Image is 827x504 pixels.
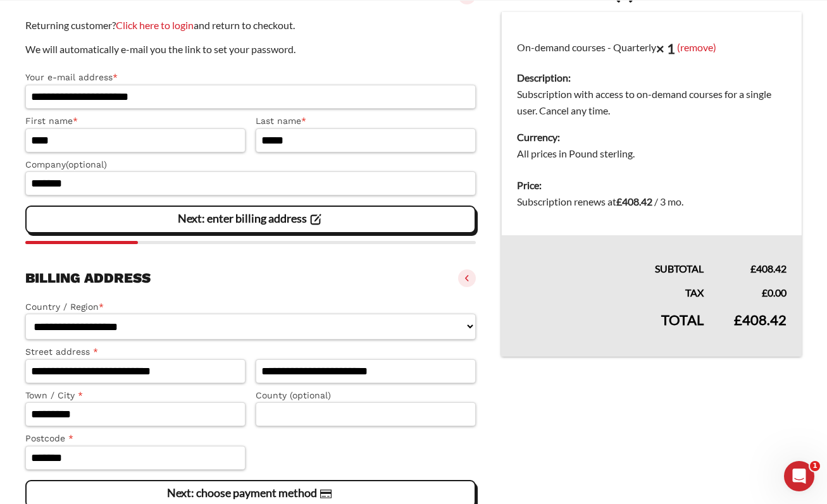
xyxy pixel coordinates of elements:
span: 1 [810,461,820,471]
th: Subtotal [502,235,719,277]
span: £ [762,286,768,298]
span: / 3 mo [654,195,681,207]
dt: Description: [517,70,787,86]
dd: Subscription with access to on-demand courses for a single user. Cancel any time. [517,86,787,119]
label: Postcode [25,431,246,446]
dd: All prices in Pound sterling. [517,145,787,162]
label: Company [25,157,476,172]
span: £ [734,311,742,328]
a: (remove) [677,40,716,52]
dt: Currency: [517,129,787,145]
bdi: 408.42 [734,311,787,328]
bdi: 408.42 [616,195,652,207]
label: County [256,388,476,403]
label: First name [25,114,246,128]
span: (optional) [290,390,331,400]
span: Subscription renews at . [517,195,683,207]
label: Last name [256,114,476,128]
a: Click here to login [116,19,194,31]
label: Town / City [25,388,246,403]
span: (optional) [66,159,107,169]
p: We will automatically e-mail you the link to set your password. [25,41,476,58]
p: Returning customer? and return to checkout. [25,17,476,34]
label: Country / Region [25,300,476,314]
span: £ [616,195,622,207]
span: £ [750,262,756,274]
strong: × 1 [656,40,675,57]
iframe: Intercom live chat [784,461,814,491]
label: Street address [25,345,246,359]
td: On-demand courses - Quarterly [502,12,802,170]
dt: Price: [517,177,787,194]
bdi: 408.42 [750,262,787,274]
th: Total [502,301,719,357]
th: Tax [502,277,719,301]
vaadin-button: Next: enter billing address [25,206,476,233]
label: Your e-mail address [25,70,476,85]
h3: Billing address [25,269,151,287]
bdi: 0.00 [762,286,787,298]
